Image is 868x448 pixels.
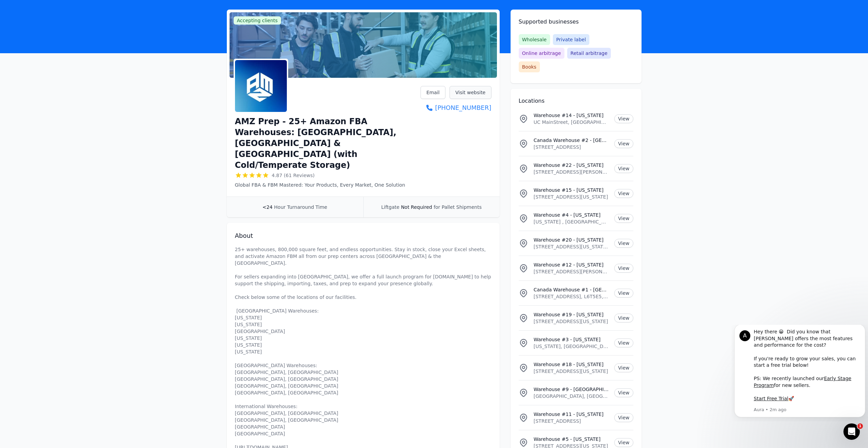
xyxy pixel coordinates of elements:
[614,363,633,372] a: View
[22,51,120,63] a: Early Stage Program
[614,438,633,447] a: View
[567,48,611,59] span: Retail arbitrage
[614,264,633,273] a: View
[534,169,609,175] p: [STREET_ADDRESS][PERSON_NAME][US_STATE]
[534,212,609,218] p: Warehouse #4 - [US_STATE]
[272,172,315,179] span: 4.87 (61 Reviews)
[534,236,609,243] p: Warehouse #20 - [US_STATE]
[235,60,287,112] img: AMZ Prep - 25+ Amazon FBA Warehouses: US, Canada & UK (with Cold/Temperate Storage)
[519,18,633,26] h2: Supported businesses
[421,103,491,113] a: [PHONE_NUMBER]
[614,338,633,347] a: View
[433,204,482,210] span: for Pallet Shipments
[857,423,863,429] span: 1
[534,343,609,350] p: [US_STATE], [GEOGRAPHIC_DATA]
[235,116,421,171] h1: AMZ Prep - 25+ Amazon FBA Warehouses: [GEOGRAPHIC_DATA], [GEOGRAPHIC_DATA] & [GEOGRAPHIC_DATA] (w...
[22,71,57,76] a: Start Free Trial
[534,218,609,225] p: [US_STATE] , [GEOGRAPHIC_DATA]
[235,182,421,188] p: Global FBA & FBM Mastered: Your Products, Every Market, One Solution
[22,82,129,88] p: Message from Aura, sent 2m ago
[274,204,327,210] span: Hour Turnaround Time
[614,189,633,198] a: View
[534,336,609,343] p: Warehouse #3 - [US_STATE]
[450,86,491,99] a: Visit website
[534,144,609,150] p: [STREET_ADDRESS]
[614,114,633,123] a: View
[235,231,491,241] h2: About
[614,164,633,173] a: View
[234,16,281,25] span: Accepting clients
[614,239,633,248] a: View
[421,86,445,99] a: Email
[534,243,609,250] p: [STREET_ADDRESS][US_STATE][US_STATE]
[534,318,609,325] p: [STREET_ADDRESS][US_STATE]
[22,4,129,81] div: Message content
[534,393,609,400] p: [GEOGRAPHIC_DATA], [GEOGRAPHIC_DATA] area, [GEOGRAPHIC_DATA]
[22,4,129,77] div: Hey there 😀 Did you know that [PERSON_NAME] offers the most features and performance for the cost...
[519,61,540,72] span: Books
[614,214,633,223] a: View
[519,48,564,59] span: Online arbitrage
[614,289,633,298] a: View
[534,311,609,318] p: Warehouse #19 - [US_STATE]
[614,139,633,148] a: View
[8,5,19,16] div: Profile image for Aura
[534,162,609,169] p: Warehouse #22 - [US_STATE]
[534,187,609,193] p: Warehouse #15 - [US_STATE]
[519,97,633,105] h2: Locations
[534,386,609,393] p: Warehouse #9 - [GEOGRAPHIC_DATA], [GEOGRAPHIC_DATA] (New)
[57,71,62,76] b: 🚀
[534,368,609,375] p: [STREET_ADDRESS][US_STATE]
[534,261,609,268] p: Warehouse #12 - [US_STATE]
[534,112,609,119] p: Warehouse #14 - [US_STATE]
[534,137,609,144] p: Canada Warehouse #2 - [GEOGRAPHIC_DATA]
[534,418,609,424] p: [STREET_ADDRESS]
[263,204,273,210] span: <24
[553,34,589,45] span: Private label
[614,413,633,422] a: View
[614,388,633,397] a: View
[534,293,609,300] p: [STREET_ADDRESS], L6T5E5, [GEOGRAPHIC_DATA]
[534,411,609,418] p: Warehouse #11 - [US_STATE]
[401,204,432,210] span: Not Required
[381,204,399,210] span: Liftgate
[732,325,868,421] iframe: Intercom notifications message
[534,268,609,275] p: [STREET_ADDRESS][PERSON_NAME][US_STATE]
[534,436,609,443] p: Warehouse #5 - [US_STATE]
[534,361,609,368] p: Warehouse #18 - [US_STATE]
[534,286,609,293] p: Canada Warehouse #1 - [GEOGRAPHIC_DATA]
[843,423,860,440] iframe: Intercom live chat
[519,34,550,45] span: Wholesale
[534,193,609,200] p: [STREET_ADDRESS][US_STATE]
[534,119,609,126] p: UC MainStreet, [GEOGRAPHIC_DATA], [GEOGRAPHIC_DATA], [US_STATE][GEOGRAPHIC_DATA], [GEOGRAPHIC_DATA]
[614,314,633,322] a: View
